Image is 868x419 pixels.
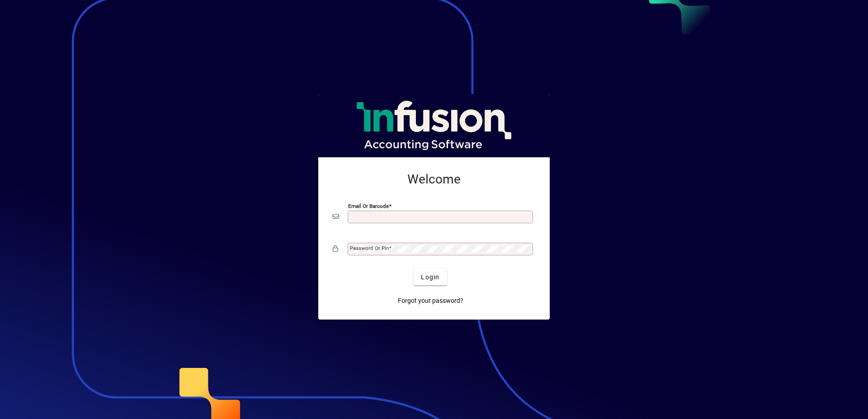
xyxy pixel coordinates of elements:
[350,245,389,251] mat-label: Password or Pin
[421,273,439,282] span: Login
[394,292,467,309] a: Forgot your password?
[414,269,447,285] button: Login
[348,203,389,209] mat-label: Email or Barcode
[398,296,463,306] span: Forgot your password?
[333,172,535,187] h2: Welcome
